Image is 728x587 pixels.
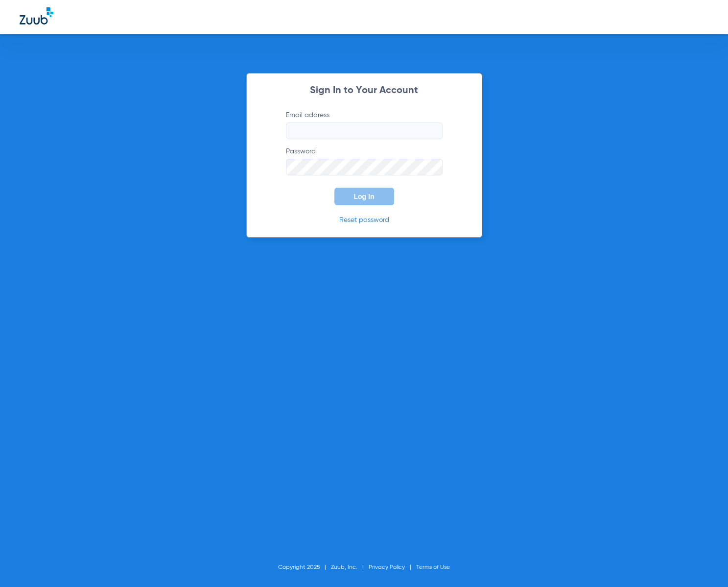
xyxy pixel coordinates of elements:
[278,563,331,572] li: Copyright 2025
[286,110,443,139] label: Email address
[354,193,375,200] span: Log In
[286,159,443,175] input: Password
[271,86,457,96] h2: Sign In to Your Account
[369,564,405,570] a: Privacy Policy
[20,7,53,24] img: Zuub Logo
[286,147,443,175] label: Password
[416,564,450,570] a: Terms of Use
[339,217,389,223] a: Reset password
[334,188,394,205] button: Log In
[286,122,443,139] input: Email address
[331,563,369,572] li: Zuub, Inc.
